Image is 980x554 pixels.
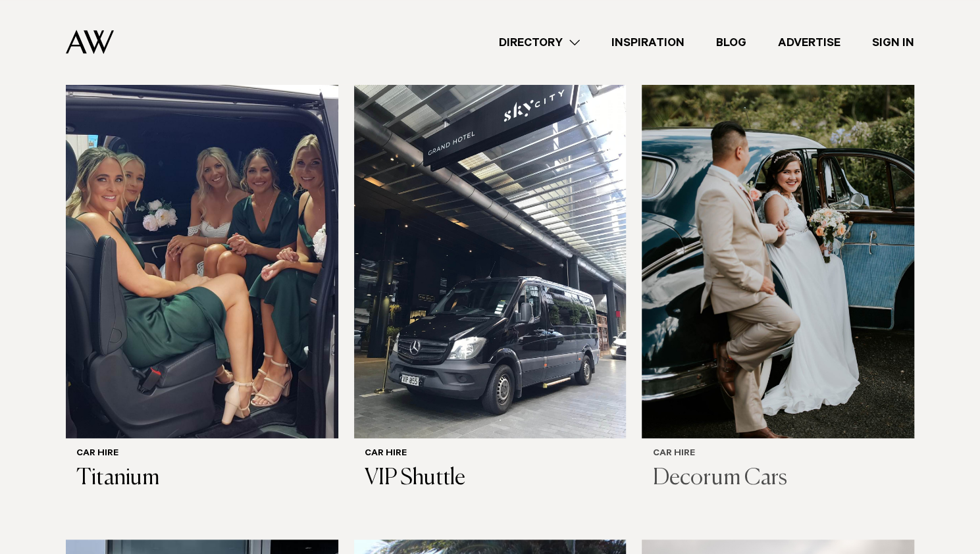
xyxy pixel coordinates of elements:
a: Advertise [762,34,856,51]
a: Auckland Weddings Car Hire | VIP Shuttle Car Hire VIP Shuttle [354,73,627,503]
h3: VIP Shuttle [365,465,616,492]
a: Blog [700,34,762,51]
h6: Car Hire [365,449,616,460]
a: Sign In [856,34,930,51]
img: Auckland Weddings Car Hire | VIP Shuttle [354,73,627,438]
img: Auckland Weddings Car Hire | Decorum Cars [642,73,914,438]
img: Auckland Weddings Logo [66,30,114,54]
a: Auckland Weddings Car Hire | Titanium Car Hire Titanium [66,73,338,503]
h6: Car Hire [652,449,904,460]
a: Inspiration [596,34,700,51]
h6: Car Hire [76,449,328,460]
a: Directory [483,34,596,51]
h3: Titanium [76,465,328,492]
a: Auckland Weddings Car Hire | Decorum Cars Car Hire Decorum Cars [642,73,914,503]
img: Auckland Weddings Car Hire | Titanium [66,73,338,438]
h3: Decorum Cars [652,465,904,492]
